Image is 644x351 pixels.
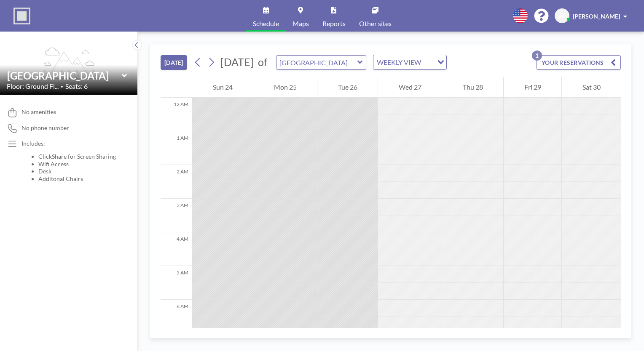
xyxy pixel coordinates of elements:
[359,20,392,27] span: Other sites
[573,13,620,20] span: [PERSON_NAME]
[373,55,446,69] div: Search for option
[322,20,346,27] span: Reports
[276,56,357,69] input: Loirston Meeting Room
[537,55,621,70] button: YOUR RESERVATIONS1
[378,77,442,98] div: Wed 27
[38,168,116,175] li: Desk
[13,8,30,24] img: organization-logo
[161,165,192,199] div: 2 AM
[161,199,192,232] div: 3 AM
[292,20,309,27] span: Maps
[317,77,378,98] div: Tue 26
[220,56,254,68] span: [DATE]
[161,266,192,300] div: 5 AM
[161,131,192,165] div: 1 AM
[424,57,432,68] input: Search for option
[21,140,116,147] p: Includes:
[65,82,88,90] span: Seats: 6
[161,232,192,266] div: 4 AM
[504,77,561,98] div: Fri 29
[38,153,116,160] li: ClickShare for Screen Sharing
[562,77,621,98] div: Sat 30
[7,82,59,90] span: Floor: Ground Fl...
[161,98,192,131] div: 12 AM
[258,56,267,69] span: of
[7,69,122,82] input: Loirston Meeting Room
[253,20,279,27] span: Schedule
[38,160,116,168] li: Wifi Access
[442,77,503,98] div: Thu 28
[161,300,192,333] div: 6 AM
[532,51,542,61] p: 1
[61,84,63,89] span: •
[192,77,253,98] div: Sun 24
[253,77,317,98] div: Mon 25
[161,55,187,70] button: [DATE]
[21,124,69,132] span: No phone number
[21,108,56,116] span: No amenities
[38,175,116,183] li: Additonal Chairs
[558,12,566,20] span: AF
[375,57,423,68] span: WEEKLY VIEW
